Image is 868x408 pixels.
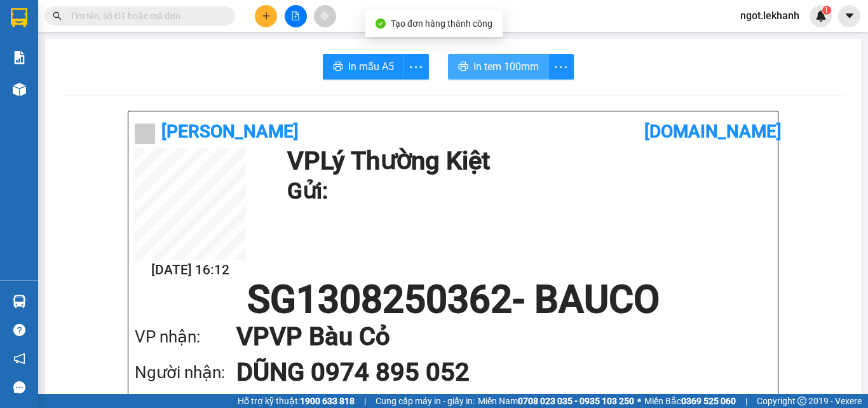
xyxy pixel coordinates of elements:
[255,5,277,27] button: plus
[236,355,746,390] h1: DŨNG 0974 895 052
[314,5,336,27] button: aim
[644,394,736,408] span: Miền Bắc
[403,54,429,80] button: more
[135,281,771,319] h1: SG1308250362 - BAUCO
[681,396,736,406] strong: 0369 525 060
[644,121,782,142] b: [DOMAIN_NAME]
[11,8,27,27] img: logo-vxr
[121,41,224,59] div: 0907907379
[348,59,394,74] span: In mẫu A5
[745,394,747,408] span: |
[391,18,492,29] span: Tạo đơn hàng thành công
[238,394,355,408] span: Hỗ trợ kỹ thuật:
[53,11,62,20] span: search
[844,10,855,22] span: caret-down
[824,6,829,15] span: 1
[11,12,31,25] span: Gửi:
[11,11,112,41] div: Lý Thường Kiệt
[287,174,765,209] h1: Gửi:
[121,26,224,41] div: TRÍ HOÀNG
[13,295,26,308] img: warehouse-icon
[121,11,224,26] div: Bàu Đồn
[135,260,246,281] h2: [DATE] 16:12
[11,57,112,74] div: 0911567666
[364,394,366,408] span: |
[119,82,225,100] div: 30.000
[730,8,810,24] span: ngot.lekhanh
[822,6,831,15] sup: 1
[637,398,641,404] span: ⚪️
[448,54,549,80] button: printerIn tem 100mm
[13,83,26,96] img: warehouse-icon
[135,360,236,386] div: Người nhận:
[320,11,329,20] span: aim
[13,381,25,393] span: message
[11,41,112,57] div: ĐẠI TÀI LỘC
[478,394,634,408] span: Miền Nam
[333,61,343,73] span: printer
[300,396,355,406] strong: 1900 633 818
[13,51,26,64] img: solution-icon
[13,353,25,365] span: notification
[135,324,236,350] div: VP nhận:
[287,148,765,174] h1: VP Lý Thường Kiệt
[549,59,573,75] span: more
[323,54,404,80] button: printerIn mẫu A5
[376,394,475,408] span: Cung cấp máy in - giấy in:
[518,396,634,406] strong: 0708 023 035 - 0935 103 250
[70,9,220,23] input: Tìm tên, số ĐT hoặc mã đơn
[291,11,300,20] span: file-add
[119,85,137,99] span: CC :
[13,324,25,336] span: question-circle
[262,11,271,20] span: plus
[473,59,539,74] span: In tem 100mm
[285,5,307,27] button: file-add
[376,18,386,29] span: check-circle
[458,61,468,73] span: printer
[121,12,152,25] span: Nhận:
[548,54,574,80] button: more
[815,10,827,22] img: icon-new-feature
[236,319,746,355] h1: VP VP Bàu Cỏ
[404,59,428,75] span: more
[161,121,299,142] b: [PERSON_NAME]
[838,5,860,27] button: caret-down
[797,397,806,405] span: copyright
